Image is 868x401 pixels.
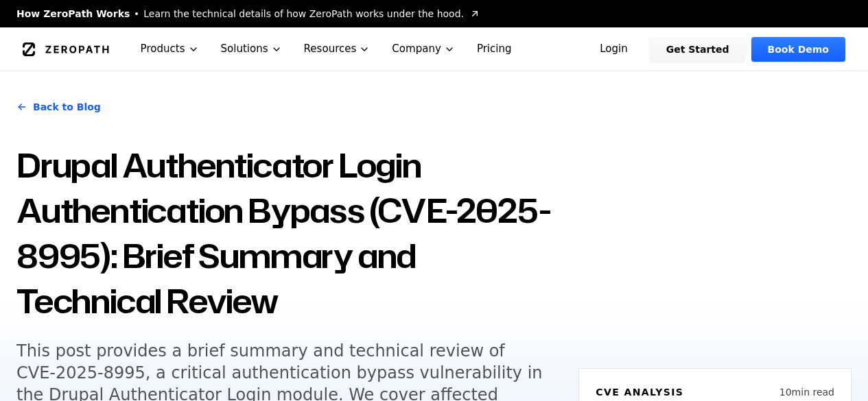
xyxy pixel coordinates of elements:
[381,27,466,71] button: Company
[16,88,101,126] a: Back to Blog
[583,37,644,62] a: Login
[16,7,130,21] span: How ZeroPath Works
[143,7,464,21] span: Learn the technical details of how ZeroPath works under the hood.
[596,385,683,399] h6: CVE Analysis
[16,7,480,21] a: How ZeroPath WorksLearn the technical details of how ZeroPath works under the hood.
[751,37,845,62] a: Book Demo
[466,27,523,71] a: Pricing
[130,27,210,71] button: Products
[210,27,293,71] button: Solutions
[293,27,382,71] button: Resources
[650,37,746,62] a: Get Started
[16,143,562,324] h1: Drupal Authenticator Login Authentication Bypass (CVE-2025-8995): Brief Summary and Technical Review
[779,385,834,399] p: 10 min read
